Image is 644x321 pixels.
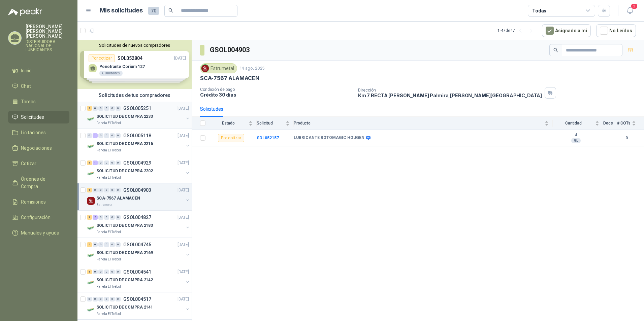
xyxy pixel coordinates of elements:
a: 1 0 0 0 0 0 GSOL004903[DATE] Company LogoSCA-7567 ALAMACENEstrumetal [87,186,190,208]
div: 0 [104,270,109,274]
div: 0 [110,160,115,165]
p: GSOL004541 [123,270,151,274]
div: 0 [98,297,103,301]
p: Panela El Trébol [96,175,121,180]
div: 0 [116,215,121,220]
div: 1 [93,160,98,165]
a: 1 0 0 0 0 0 GSOL004541[DATE] Company LogoSOLICITUD DE COMPRA 2142Panela El Trébol [87,268,190,289]
p: SCA-7567 ALAMACEN [96,195,140,202]
p: Panela El Trébol [96,257,121,262]
a: 2 0 0 0 0 0 GSOL004745[DATE] Company LogoSOLICITUD DE COMPRA 2169Panela El Trébol [87,241,190,262]
th: Solicitud [257,117,294,130]
div: 0 [110,297,115,301]
div: 0 [116,188,121,192]
div: 0 [110,242,115,247]
div: 0 [93,242,98,247]
th: # COTs [617,117,644,130]
a: 2 0 0 0 0 0 GSOL005251[DATE] Company LogoSOLICITUD DE COMPRA 2233Panela El Trébol [87,104,190,126]
p: Panela El Trébol [96,311,121,317]
span: Chat [21,82,31,90]
div: Todas [532,7,546,14]
p: [DATE] [178,269,189,275]
th: Producto [294,117,553,130]
th: Cantidad [553,117,603,130]
div: 0 [116,106,121,111]
span: 70 [148,7,159,15]
div: 0 [93,106,98,111]
span: Remisiones [21,198,46,206]
div: 0 [104,133,109,138]
div: 1 [87,188,92,192]
p: SOLICITUD DE COMPRA 2141 [96,304,153,311]
a: Solicitudes [8,111,69,123]
div: 0 [104,106,109,111]
p: GSOL005251 [123,106,151,111]
p: GSOL004827 [123,215,151,220]
span: 2 [631,3,638,9]
span: Tareas [21,98,36,105]
div: 0 [87,297,92,301]
div: 0 [110,106,115,111]
div: 1 [87,215,92,220]
div: 0 [110,133,115,138]
span: Cantidad [553,121,594,126]
p: Panela El Trébol [96,229,121,235]
img: Company Logo [87,306,95,314]
p: [DATE] [178,214,189,221]
p: GSOL005118 [123,133,151,138]
button: Asignado a mi [542,24,591,37]
a: 0 0 0 0 0 0 GSOL004517[DATE] Company LogoSOLICITUD DE COMPRA 2141Panela El Trébol [87,295,190,317]
p: SOLICITUD DE COMPRA 2169 [96,250,153,256]
img: Company Logo [87,170,95,178]
div: 0 [104,160,109,165]
p: [PERSON_NAME] [PERSON_NAME] [PERSON_NAME] [26,24,69,38]
p: Crédito 30 días [200,92,353,98]
p: Dirección [358,88,542,93]
div: 2 [93,215,98,220]
p: 14 ago, 2025 [240,65,265,72]
p: GSOL004745 [123,242,151,247]
p: SOLICITUD DE COMPRA 2142 [96,277,153,283]
div: 0 [93,270,98,274]
a: Manuales y ayuda [8,226,69,239]
div: Por cotizar [218,134,244,142]
img: Company Logo [201,65,209,72]
div: 0 [93,297,98,301]
div: 0 [98,242,103,247]
p: Panela El Trébol [96,120,121,126]
div: Solicitudes de tus compradores [77,89,192,102]
img: Company Logo [87,142,95,150]
div: 1 [87,270,92,274]
p: Panela El Trébol [96,148,121,153]
div: 0 [93,188,98,192]
p: SOLICITUD DE COMPRA 2183 [96,222,153,229]
div: 0 [116,242,121,247]
div: 0 [116,160,121,165]
div: 0 [98,188,103,192]
p: SOLICITUD DE COMPRA 2202 [96,168,153,174]
span: Estado [210,121,247,126]
a: Chat [8,80,69,93]
div: 0 [116,270,121,274]
span: Producto [294,121,543,126]
img: Company Logo [87,251,95,259]
p: Panela El Trébol [96,284,121,289]
span: search [553,48,558,52]
b: LUBRICANTE ROTOMAGIC HOUGEN [294,135,364,141]
span: Órdenes de Compra [21,175,63,190]
b: SOL052157 [257,136,279,140]
p: SCA-7567 ALAMACEN [200,75,259,82]
span: Negociaciones [21,144,52,152]
div: Solicitudes [200,105,223,113]
th: Estado [210,117,257,130]
span: Inicio [21,67,32,74]
button: No Leídos [596,24,636,37]
h3: GSOL004903 [210,45,251,55]
img: Company Logo [87,115,95,123]
span: Manuales y ayuda [21,229,59,237]
span: Solicitud [257,121,284,126]
p: [DATE] [178,133,189,139]
a: Negociaciones [8,142,69,154]
p: [DATE] [178,242,189,248]
a: Remisiones [8,195,69,208]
